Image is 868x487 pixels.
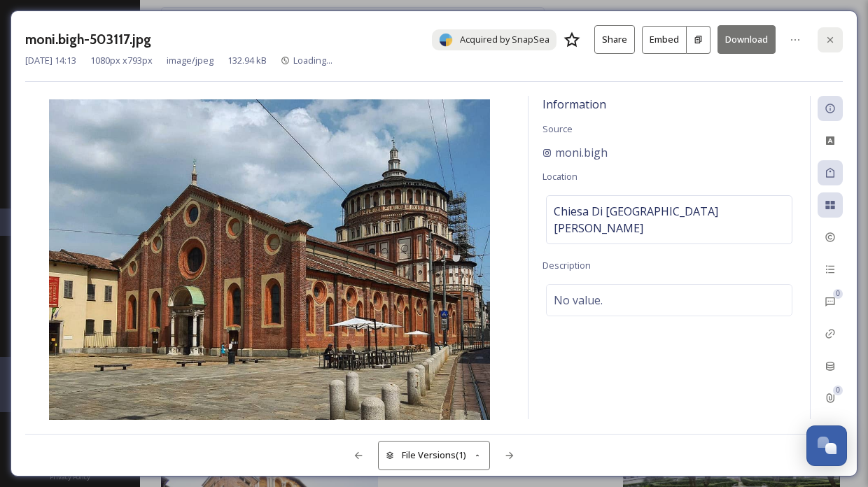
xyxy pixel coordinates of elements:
[555,144,608,161] span: moni.bigh
[25,54,76,67] span: [DATE] 14:13
[460,33,549,46] span: Acquired by SnapSea
[554,292,603,309] span: No value.
[717,25,776,54] button: Download
[25,29,151,50] h3: moni.bigh-503117.jpg
[542,170,577,183] span: Location
[293,54,332,66] span: Loading...
[90,54,153,67] span: 1080 px x 793 px
[554,203,785,237] span: Chiesa Di [GEOGRAPHIC_DATA][PERSON_NAME]
[167,54,213,67] span: image/jpeg
[227,54,267,67] span: 132.94 kB
[642,26,687,54] button: Embed
[542,122,573,135] span: Source
[542,259,591,271] span: Description
[378,441,490,470] button: File Versions(1)
[594,25,635,54] button: Share
[833,289,843,299] div: 0
[25,99,514,423] img: moni.bigh-503117.jpg
[439,33,453,47] img: snapsea-logo.png
[542,144,608,161] a: moni.bigh
[806,425,847,466] button: Open Chat
[833,386,843,395] div: 0
[542,97,606,112] span: Information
